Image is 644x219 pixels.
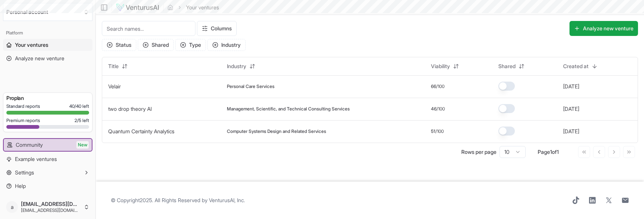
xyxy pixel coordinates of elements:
[494,60,529,72] button: Shared
[552,149,557,155] span: of
[21,201,80,207] span: [EMAIL_ADDRESS][DOMAIN_NAME]
[104,60,132,72] button: Title
[550,149,552,155] span: 1
[538,149,550,155] span: Page
[21,207,80,213] span: [EMAIL_ADDRESS][DOMAIN_NAME]
[3,198,92,216] button: a[EMAIL_ADDRESS][DOMAIN_NAME][EMAIL_ADDRESS][DOMAIN_NAME]
[15,41,48,49] span: Your ventures
[76,141,89,149] span: New
[563,128,579,135] button: [DATE]
[563,63,589,70] span: Created at
[108,63,119,70] span: Title
[108,128,174,135] button: Quantum Certainty Analytics
[3,39,92,51] a: Your ventures
[431,63,450,70] span: Viability
[6,94,89,102] h3: Pro plan
[222,60,260,72] button: Industry
[197,21,237,36] button: Columns
[69,103,89,109] span: 40 / 40 left
[207,39,246,51] button: Industry
[3,180,92,192] a: Help
[102,21,195,36] input: Search names...
[175,39,206,51] button: Type
[436,83,444,89] span: /100
[108,106,152,112] a: two drop theory AI
[426,60,464,72] button: Viability
[437,106,445,112] span: /100
[227,83,274,89] span: Personal Care Services
[6,201,18,213] span: a
[569,21,638,36] button: Analyze new venture
[108,83,121,89] a: Velair
[111,197,245,204] span: © Copyright 2025 . All Rights Reserved by .
[559,60,602,72] button: Created at
[498,63,516,70] span: Shared
[108,128,174,134] a: Quantum Certainty Analytics
[6,118,40,124] span: Premium reports
[227,128,326,134] span: Computer Systems Design and Related Services
[4,139,92,151] a: CommunityNew
[227,106,350,112] span: Management, Scientific, and Technical Consulting Services
[209,197,244,203] a: VenturusAI, Inc
[431,128,435,134] span: 51
[75,118,89,124] span: 2 / 5 left
[227,63,246,70] span: Industry
[3,52,92,64] a: Analyze new venture
[431,83,436,89] span: 66
[102,39,136,51] button: Status
[461,148,496,156] p: Rows per page
[563,105,579,113] button: [DATE]
[15,155,57,163] span: Example ventures
[431,106,437,112] span: 46
[3,153,92,165] a: Example ventures
[16,141,43,149] span: Community
[138,39,174,51] button: Shared
[15,55,64,62] span: Analyze new venture
[563,83,579,90] button: [DATE]
[3,27,92,39] div: Platform
[15,182,26,190] span: Help
[557,149,559,155] span: 1
[108,105,152,113] button: two drop theory AI
[15,169,34,176] span: Settings
[3,167,92,179] button: Settings
[435,128,444,134] span: /100
[6,103,40,109] span: Standard reports
[108,83,121,90] button: Velair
